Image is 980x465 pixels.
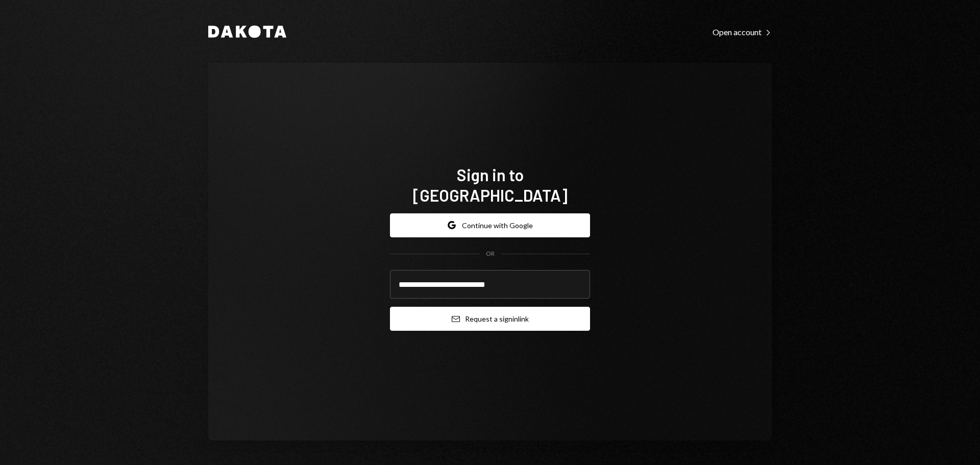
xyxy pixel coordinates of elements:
a: Open account [713,26,772,37]
button: Request a signinlink [390,307,590,331]
div: Open account [713,27,772,37]
div: OR [486,250,495,258]
h1: Sign in to [GEOGRAPHIC_DATA] [390,164,590,205]
button: Continue with Google [390,213,590,237]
